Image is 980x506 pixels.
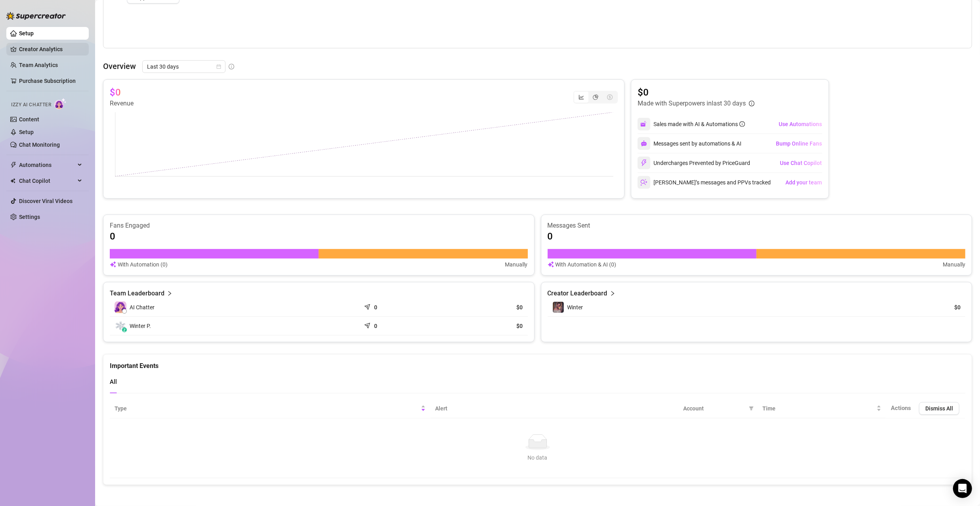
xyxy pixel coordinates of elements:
[749,406,754,411] span: filter
[449,322,523,330] article: $0
[216,64,221,69] span: calendar
[229,64,234,69] span: info-circle
[364,302,372,310] span: send
[19,142,60,148] a: Chat Monitoring
[430,399,678,418] th: Alert
[19,116,39,123] a: Content
[19,43,82,56] a: Creator Analytics
[110,221,528,230] article: Fans Engaged
[54,98,67,109] img: AI Chatter
[638,137,741,150] div: Messages sent by automations & AI
[785,179,822,186] span: Add your team
[11,101,51,109] span: Izzy AI Chatter
[19,174,75,187] span: Chat Copilot
[780,160,822,166] span: Use Chat Copilot
[19,129,34,135] a: Setup
[115,301,126,313] img: izzy-ai-chatter-avatar-DDCN_rTZ.svg
[19,30,34,36] a: Setup
[548,289,607,298] article: Creator Leaderboard
[683,404,746,413] span: Account
[593,94,598,100] span: pie-chart
[925,405,953,412] span: Dismiss All
[776,140,822,147] span: Bump Online Fans
[110,399,430,418] th: Type
[638,176,771,189] div: [PERSON_NAME]’s messages and PPVs tracked
[118,260,168,269] article: With Automation (0)
[739,121,745,127] span: info-circle
[943,260,965,269] article: Manually
[110,99,134,108] article: Revenue
[122,328,127,332] div: z
[610,289,615,298] span: right
[638,99,746,108] article: Made with Superpowers in last 30 days
[19,62,58,68] a: Team Analytics
[641,140,647,147] img: svg%3e
[19,214,40,220] a: Settings
[110,230,115,243] article: 0
[567,304,583,310] span: Winter
[953,479,972,498] div: Open Intercom Messenger
[374,303,377,311] article: 0
[919,402,959,415] button: Dismiss All
[779,157,822,169] button: Use Chat Copilot
[640,121,648,128] img: svg%3e
[749,101,755,106] span: info-circle
[638,157,750,169] div: Undercharges Prevented by PriceGuard
[747,402,755,414] span: filter
[758,399,886,418] th: Time
[556,260,617,269] article: With Automation & AI (0)
[776,137,822,150] button: Bump Online Fans
[130,303,155,312] span: AI Chatter
[573,91,618,103] div: segmented control
[19,159,75,171] span: Automations
[103,60,136,72] article: Overview
[118,453,957,462] div: No data
[364,321,372,329] span: send
[10,178,15,184] img: Chat Copilot
[607,94,613,100] span: dollar-circle
[640,159,648,167] img: svg%3e
[147,61,221,73] span: Last 30 days
[505,260,528,269] article: Manually
[638,86,755,99] article: $0
[110,289,164,298] article: Team Leaderboard
[925,303,961,311] article: $0
[762,404,875,413] span: Time
[115,320,126,332] img: Winter PhilFet
[778,118,822,130] button: Use Automations
[653,120,745,128] div: Sales made with AI & Automations
[19,198,73,204] a: Discover Viral Videos
[10,162,17,168] span: thunderbolt
[553,302,564,313] img: Winter
[640,179,648,186] img: svg%3e
[548,260,554,269] img: svg%3e
[19,78,76,84] a: Purchase Subscription
[548,230,553,243] article: 0
[374,322,377,330] article: 0
[579,94,584,100] span: line-chart
[891,404,911,412] span: Actions
[110,86,121,99] article: $0
[130,322,151,330] span: Winter P.
[548,221,966,230] article: Messages Sent
[6,12,66,20] img: logo-BBDzfeDw.svg
[115,404,419,413] span: Type
[779,121,822,127] span: Use Automations
[110,355,965,371] div: Important Events
[110,260,116,269] img: svg%3e
[110,378,117,385] span: All
[449,303,523,311] article: $0
[167,289,172,298] span: right
[785,176,822,189] button: Add your team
